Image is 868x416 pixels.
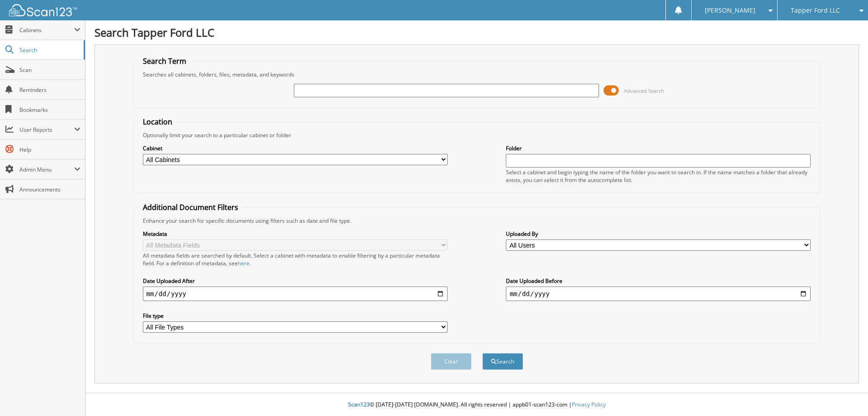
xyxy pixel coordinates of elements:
h1: Search Tapper Ford LLC [94,25,859,40]
span: Cabinets [19,26,74,34]
legend: Location [138,117,177,127]
span: Help [19,146,80,153]
div: Enhance your search for specific documents using filters such as date and file type. [138,217,816,225]
label: Cabinet [143,144,448,152]
span: Announcements [19,186,80,193]
legend: Search Term [138,56,191,66]
button: Clear [431,353,472,370]
img: scan123-logo-white.svg [9,4,77,16]
span: [PERSON_NAME] [705,8,755,13]
span: Reminders [19,86,80,94]
span: User Reports [19,126,74,134]
button: Search [482,353,523,370]
span: Advanced Search [624,87,664,94]
span: Scan [19,66,80,74]
label: Date Uploaded Before [506,277,811,285]
label: Metadata [143,230,448,238]
div: © [DATE]-[DATE] [DOMAIN_NAME]. All rights reserved | appb01-scan123-com | [85,394,868,416]
a: here [238,259,250,267]
span: Search [19,46,79,54]
div: All metadata fields are searched by default. Select a cabinet with metadata to enable filtering b... [143,252,448,267]
span: Bookmarks [19,106,80,114]
legend: Additional Document Filters [138,202,243,212]
span: Scan123 [348,401,370,408]
input: end [506,287,811,301]
label: Folder [506,144,811,152]
div: Optionally limit your search to a particular cabinet or folder [138,131,816,139]
div: Select a cabinet and begin typing the name of the folder you want to search in. If the name match... [506,168,811,184]
div: Searches all cabinets, folders, files, metadata, and keywords [138,71,816,78]
label: File type [143,312,448,320]
label: Date Uploaded After [143,277,448,285]
span: Admin Menu [19,166,74,173]
input: start [143,287,448,301]
a: Privacy Policy [572,401,606,408]
span: Tapper Ford LLC [791,8,840,13]
label: Uploaded By [506,230,811,238]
